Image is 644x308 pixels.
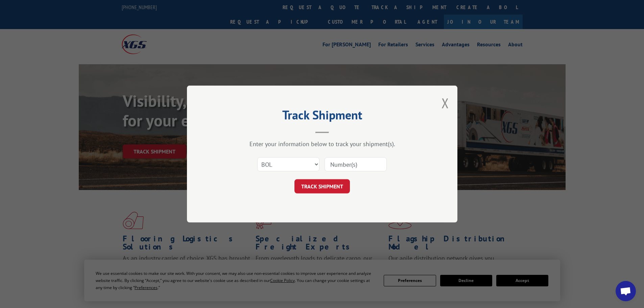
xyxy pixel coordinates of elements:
div: Open chat [616,281,636,301]
button: TRACK SHIPMENT [294,179,350,193]
input: Number(s) [325,157,387,171]
button: Close modal [442,94,449,112]
h2: Track Shipment [221,110,424,123]
div: Enter your information below to track your shipment(s). [221,140,424,148]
